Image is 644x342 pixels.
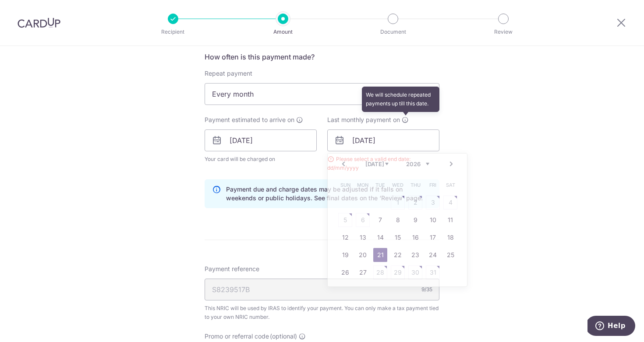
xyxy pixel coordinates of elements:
[18,17,60,28] img: CardUp
[443,178,457,192] span: Saturday
[361,28,425,36] p: Document
[408,178,422,192] span: Thursday
[327,115,400,124] span: Last monthly payment on
[408,213,422,227] a: 9
[270,332,297,341] span: (optional)
[426,178,440,192] span: Friday
[391,248,405,262] a: 22
[408,230,422,244] a: 16
[443,230,457,244] a: 18
[426,248,440,262] a: 24
[373,248,387,262] a: 21
[587,316,635,338] iframe: Opens a widget where you can find more information
[391,213,405,227] a: 8
[205,83,439,105] span: Every month
[205,155,317,164] span: Your card will be charged on
[205,129,317,151] input: DD / MM / YYYY
[356,248,370,262] a: 20
[391,178,405,192] span: Wednesday
[373,178,387,192] span: Tuesday
[338,230,352,244] a: 12
[141,28,205,36] p: Recipient
[426,230,440,244] a: 17
[373,230,387,244] a: 14
[205,69,252,78] label: Repeat payment
[426,213,440,227] a: 10
[251,28,315,36] p: Amount
[356,230,370,244] a: 13
[205,84,439,105] span: Every month
[205,332,269,341] span: Promo or referral code
[226,185,432,202] p: Payment due and charge dates may be adjusted if it falls on weekends or public holidays. See fina...
[356,265,370,279] a: 27
[443,213,457,227] a: 11
[391,230,405,244] a: 15
[338,248,352,262] a: 19
[408,248,422,262] a: 23
[205,115,294,124] span: Payment estimated to arrive on
[338,178,352,192] span: Sunday
[471,28,536,36] p: Review
[362,87,439,112] div: We will schedule repeated payments up till this date.
[443,248,457,262] a: 25
[338,159,349,169] a: Prev
[327,129,439,151] input: DD / MM / YYYY
[205,265,259,273] span: Payment reference
[373,213,387,227] a: 7
[356,178,370,192] span: Monday
[338,265,352,279] a: 26
[421,285,432,294] div: 9/35
[205,304,439,321] div: This NRIC will be used by IRAS to identify your payment. You can only make a tax payment tied to ...
[205,52,439,62] h5: How often is this payment made?
[446,159,456,169] a: Next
